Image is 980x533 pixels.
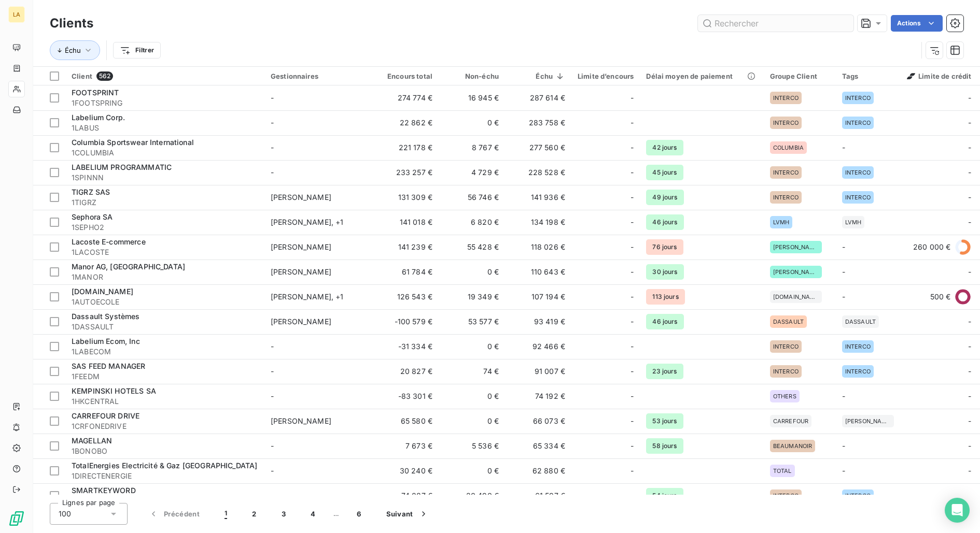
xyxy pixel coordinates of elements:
[842,267,845,276] span: -
[845,219,862,225] span: LVMH
[505,260,571,284] td: 110 643 €
[631,366,634,377] span: -
[631,292,634,302] span: -
[773,343,799,350] span: INTERCO
[271,143,274,152] span: -
[113,42,161,59] button: Filtrer
[72,237,146,246] span: Lacoste E-commerce
[439,110,505,135] td: 0 €
[845,493,871,499] span: INTERCO
[505,185,571,210] td: 141 936 €
[842,242,845,251] span: -
[72,172,258,183] span: 1SPINNN
[631,466,634,476] span: -
[8,6,25,23] div: LA
[372,359,439,384] td: 20 827 €
[59,509,71,519] span: 100
[631,316,634,327] span: -
[968,167,971,178] span: -
[374,503,441,525] button: Suivant
[72,188,110,196] span: TIGRZ SAS
[72,411,139,420] span: CARREFOUR DRIVE
[271,242,331,251] span: [PERSON_NAME]
[50,40,100,60] button: Échu
[631,391,634,401] span: -
[505,284,571,309] td: 107 194 €
[631,491,634,501] span: -
[372,409,439,434] td: 65 580 €
[646,364,683,379] span: 23 jours
[646,264,683,280] span: 30 jours
[646,289,684,305] span: 113 jours
[225,509,227,519] span: 1
[439,334,505,359] td: 0 €
[646,165,683,180] span: 45 jours
[72,287,133,296] span: [DOMAIN_NAME]
[773,244,819,250] span: [PERSON_NAME]
[271,317,331,326] span: [PERSON_NAME]
[505,384,571,409] td: 74 192 €
[72,371,258,382] span: 1FEEDM
[505,110,571,135] td: 283 758 €
[372,135,439,160] td: 221 178 €
[773,95,799,101] span: INTERCO
[372,334,439,359] td: -31 334 €
[842,292,845,301] span: -
[842,392,845,400] span: -
[439,210,505,235] td: 6 820 €
[968,441,971,451] span: -
[72,446,258,456] span: 1BONOBO
[631,441,634,451] span: -
[631,267,634,277] span: -
[968,118,971,128] span: -
[372,235,439,260] td: 141 239 €
[968,217,971,227] span: -
[72,471,258,481] span: 1DIRECTENERGIE
[968,316,971,327] span: -
[72,197,258,208] span: 1TIGRZ
[439,409,505,434] td: 0 €
[913,242,950,252] span: 260 000 €
[698,15,853,32] input: Rechercher
[271,93,274,102] span: -
[439,434,505,458] td: 5 536 €
[439,160,505,185] td: 4 729 €
[773,393,796,399] span: OTHERS
[72,113,125,122] span: Labelium Corp.
[72,212,113,221] span: Sephora SA
[845,169,871,176] span: INTERCO
[770,72,830,80] div: Groupe Client
[845,319,876,325] span: DASSAULT
[72,123,258,133] span: 1LABUS
[646,214,683,230] span: 46 jours
[773,145,804,151] span: COLUMBIA
[505,135,571,160] td: 277 560 €
[439,458,505,483] td: 0 €
[271,367,274,376] span: -
[72,461,257,470] span: TotalEnergies Electricité & Gaz [GEOGRAPHIC_DATA]
[72,88,119,97] span: FOOTSPRINT
[72,337,140,345] span: Labelium Ecom, Inc
[372,384,439,409] td: -83 301 €
[372,284,439,309] td: 126 543 €
[72,347,258,357] span: 1LABECOM
[773,418,808,424] span: CARREFOUR
[72,386,156,395] span: KEMPINSKI HOTELS SA
[631,167,634,178] span: -
[271,466,274,475] span: -
[372,434,439,458] td: 7 673 €
[72,262,185,271] span: Manor AG, [GEOGRAPHIC_DATA]
[72,138,194,147] span: Columbia Sportswear International
[631,341,634,352] span: -
[271,193,331,201] span: [PERSON_NAME]
[773,319,804,325] span: DASSAULT
[968,366,971,377] span: -
[968,466,971,476] span: -
[842,441,845,450] span: -
[845,343,871,350] span: INTERCO
[271,168,274,177] span: -
[891,15,943,32] button: Actions
[631,192,634,203] span: -
[646,413,683,429] span: 53 jours
[372,85,439,110] td: 274 774 €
